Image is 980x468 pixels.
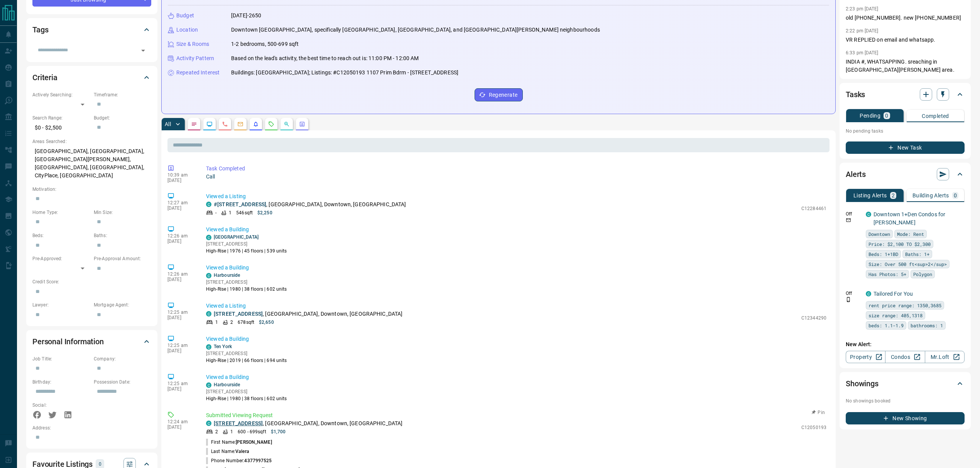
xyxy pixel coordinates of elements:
[176,69,220,77] p: Repeated Interest
[911,322,943,329] span: bathrooms: 1
[868,270,906,278] span: Has Photos: 5+
[206,350,287,357] p: [STREET_ADDRESS]
[206,411,826,419] p: Submitted Viewing Request
[94,379,151,386] p: Possession Date:
[32,402,90,409] p: Social:
[167,233,194,239] p: 12:26 am
[885,113,888,118] p: 0
[94,209,151,216] p: Min Size:
[237,121,243,127] svg: Emails
[846,217,851,223] svg: Email
[32,332,151,351] div: Personal Information
[846,28,879,34] p: 2:22 pm [DATE]
[206,335,826,343] p: Viewed a Building
[846,290,861,297] p: Off
[206,241,287,247] p: [STREET_ADDRESS]
[912,193,949,198] p: Building Alerts
[206,226,826,234] p: Viewed a Building
[299,121,305,127] svg: Agent Actions
[206,192,826,200] p: Viewed a Listing
[206,421,211,426] div: condos.ca
[846,397,965,404] p: No showings booked
[846,377,879,390] h2: Showings
[206,279,287,286] p: [STREET_ADDRESS]
[167,424,194,430] p: [DATE]
[231,40,299,48] p: 1-2 bedrooms, 500-699 sqft
[167,277,194,282] p: [DATE]
[167,381,194,386] p: 12:25 am
[866,212,871,217] div: condos.ca
[868,260,947,268] span: Size: Over 500 ft<sup>2</sup>
[230,428,233,435] p: 1
[176,54,214,62] p: Activity Pattern
[801,205,826,212] p: C12284461
[167,271,194,277] p: 12:26 am
[214,419,402,428] p: , [GEOGRAPHIC_DATA], Downtown, [GEOGRAPHIC_DATA]
[259,319,274,326] p: $2,650
[846,85,965,104] div: Tasks
[846,412,965,424] button: New Showing
[32,145,151,182] p: [GEOGRAPHIC_DATA], [GEOGRAPHIC_DATA], [GEOGRAPHIC_DATA][PERSON_NAME], [GEOGRAPHIC_DATA], [GEOGRAP...
[214,200,406,209] p: , [GEOGRAPHIC_DATA], Downtown, [GEOGRAPHIC_DATA]
[231,54,419,62] p: Based on the lead's activity, the best time to reach out is: 11:00 PM - 12:00 AM
[801,424,826,431] p: C12050193
[167,205,194,211] p: [DATE]
[206,302,826,310] p: Viewed a Listing
[214,201,266,207] a: #[STREET_ADDRESS]
[32,121,90,134] p: $0 - $2,500
[807,409,830,416] button: Pin
[874,291,913,297] a: Tailored For You
[167,178,194,183] p: [DATE]
[206,264,826,272] p: Viewed a Building
[214,234,259,240] a: [GEOGRAPHIC_DATA]
[32,114,90,121] p: Search Range:
[253,121,259,127] svg: Listing Alerts
[32,68,151,87] div: Criteria
[897,230,924,238] span: Mode: Rent
[167,343,194,348] p: 12:25 am
[32,335,104,348] h2: Personal Information
[235,449,249,454] span: Valera
[32,209,90,216] p: Home Type:
[32,301,90,308] p: Lawyer:
[167,172,194,178] p: 10:39 am
[167,200,194,205] p: 12:27 am
[167,310,194,315] p: 12:25 am
[271,428,286,435] p: $1,700
[206,173,826,181] p: Call
[32,379,90,386] p: Birthday:
[206,165,826,173] p: Task Completed
[868,240,931,248] span: Price: $2,100 TO $2,300
[846,210,861,217] p: Off
[167,239,194,244] p: [DATE]
[868,230,890,238] span: Downtown
[238,428,266,435] p: 600 - 699 sqft
[215,319,218,326] p: 1
[32,186,151,193] p: Motivation:
[176,40,210,48] p: Size & Rooms
[846,14,965,22] p: old [PHONE_NUMBER]. new [PHONE_NUMBER]
[206,247,287,254] p: High-Rise | 1976 | 45 floors | 539 units
[206,439,272,446] p: First Name:
[231,12,261,20] p: [DATE]-2650
[206,286,287,293] p: High-Rise | 1980 | 38 floors | 602 units
[268,121,274,127] svg: Requests
[475,88,523,101] button: Regenerate
[176,26,198,34] p: Location
[206,235,211,240] div: condos.ca
[922,113,949,119] p: Completed
[206,382,211,388] div: condos.ca
[32,355,90,362] p: Job Title:
[165,121,171,127] p: All
[846,125,965,137] p: No pending tasks
[94,301,151,308] p: Mortgage Agent:
[222,121,228,127] svg: Calls
[215,209,216,216] p: -
[925,351,965,363] a: Mr.Loft
[32,424,151,431] p: Address:
[167,348,194,354] p: [DATE]
[32,278,151,285] p: Credit Score:
[214,344,232,349] a: Ten York
[846,168,866,180] h2: Alerts
[905,250,929,258] span: Baths: 1+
